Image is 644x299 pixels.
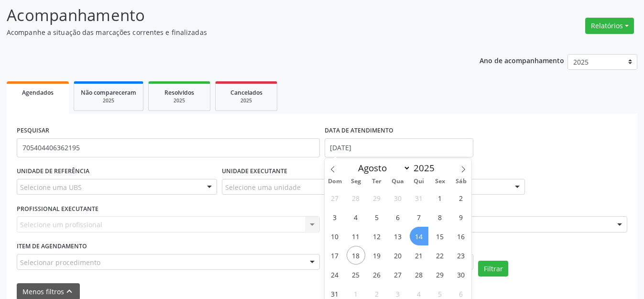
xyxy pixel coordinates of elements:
span: Dom [325,178,346,185]
span: Julho 31, 2025 [410,188,428,207]
span: Agosto 30, 2025 [452,265,470,284]
span: Agosto 16, 2025 [452,227,470,245]
span: Selecionar procedimento [20,257,100,267]
span: Agosto 26, 2025 [368,265,386,284]
span: Agosto 1, 2025 [431,188,449,207]
div: 2025 [222,97,270,104]
span: Agosto 9, 2025 [452,208,470,226]
span: Sex [429,178,450,185]
span: Qua [387,178,408,185]
span: Julho 30, 2025 [389,188,407,207]
p: Ano de acompanhamento [480,54,564,66]
span: Cancelados [230,89,262,97]
span: Agosto 25, 2025 [347,265,365,284]
span: Julho 27, 2025 [326,188,344,207]
input: Nome, CNS [17,138,320,157]
span: Agendados [22,89,54,97]
div: 2025 [81,97,136,104]
span: Agosto 27, 2025 [389,265,407,284]
span: Agosto 19, 2025 [368,246,386,265]
span: Agosto 3, 2025 [326,208,344,226]
div: 2025 [155,97,203,104]
span: Agosto 18, 2025 [347,246,365,265]
span: Selecione uma unidade [225,182,301,192]
span: Julho 28, 2025 [347,188,365,207]
span: Agosto 10, 2025 [326,227,344,245]
label: DATA DE ATENDIMENTO [325,123,393,138]
input: Selecione um intervalo [325,138,474,157]
span: Agosto 23, 2025 [452,246,470,265]
span: Agosto 7, 2025 [410,208,428,226]
span: Ter [366,178,387,185]
span: Agosto 4, 2025 [347,208,365,226]
label: UNIDADE DE REFERÊNCIA [17,164,89,179]
label: PROFISSIONAL EXECUTANTE [17,201,98,216]
label: UNIDADE EXECUTANTE [222,164,287,179]
span: Julho 29, 2025 [368,188,386,207]
span: Agosto 11, 2025 [347,227,365,245]
span: Agosto 14, 2025 [410,227,428,245]
span: Agosto 21, 2025 [410,246,428,265]
span: Selecione uma UBS [20,182,82,192]
span: Resolvidos [164,89,194,97]
span: Seg [345,178,366,185]
span: Não compareceram [81,89,136,97]
span: Sáb [450,178,471,185]
span: Qui [408,178,429,185]
button: Filtrar [478,261,508,277]
span: Agosto 24, 2025 [326,265,344,284]
label: PESQUISAR [17,123,49,138]
span: Agosto 6, 2025 [389,208,407,226]
span: Agosto 17, 2025 [326,246,344,265]
input: Year [411,162,442,174]
span: Agosto 15, 2025 [431,227,449,245]
span: Agosto 8, 2025 [431,208,449,226]
button: Relatórios [585,18,634,34]
i: keyboard_arrow_up [64,286,75,297]
span: Agosto 20, 2025 [389,246,407,265]
span: Agosto 12, 2025 [368,227,386,245]
span: Agosto 28, 2025 [410,265,428,284]
label: Item de agendamento [17,239,87,254]
span: Agosto 5, 2025 [368,208,386,226]
p: Acompanhe a situação das marcações correntes e finalizadas [7,27,448,37]
span: Agosto 29, 2025 [431,265,449,284]
span: Agosto 22, 2025 [431,246,449,265]
span: Agosto 2, 2025 [452,188,470,207]
p: Acompanhamento [7,3,448,27]
span: Agosto 13, 2025 [389,227,407,245]
select: Month [354,161,411,175]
